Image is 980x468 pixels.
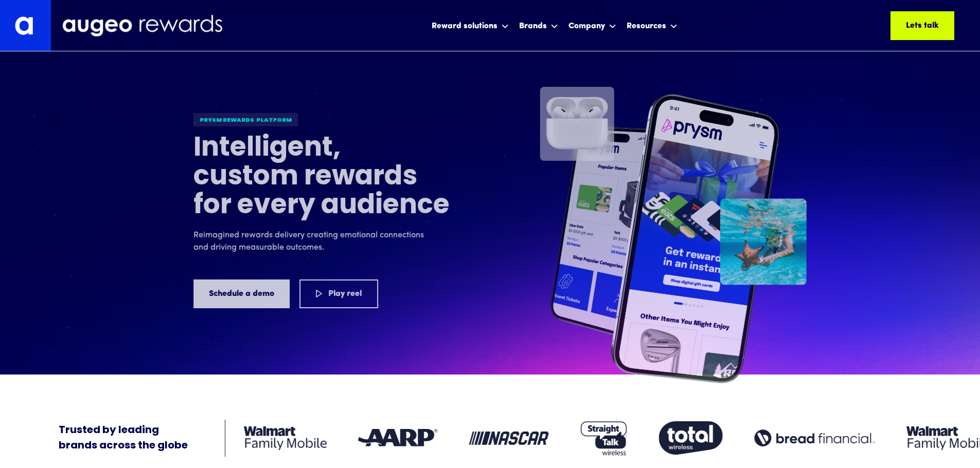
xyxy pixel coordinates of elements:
[193,134,451,220] h1: Intelligent, custom rewards for every audience
[627,20,666,32] div: Resources
[566,12,619,39] div: Company
[429,12,511,39] div: Reward solutions
[244,426,327,450] img: Client logo: Walmart Family Mobile
[299,279,378,308] a: Play reel
[890,11,954,40] a: Lets talk
[519,20,547,32] div: Brands
[568,20,605,32] div: Company
[193,279,290,308] a: Schedule a demo
[624,12,680,39] div: Resources
[193,113,298,126] div: Prysm Rewards platform
[59,423,188,454] div: Trusted by leading brands across the globe
[432,20,497,32] div: Reward solutions
[193,229,430,253] p: Reimagined rewards delivery creating emotional connections and driving measurable outcomes.
[516,12,561,39] div: Brands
